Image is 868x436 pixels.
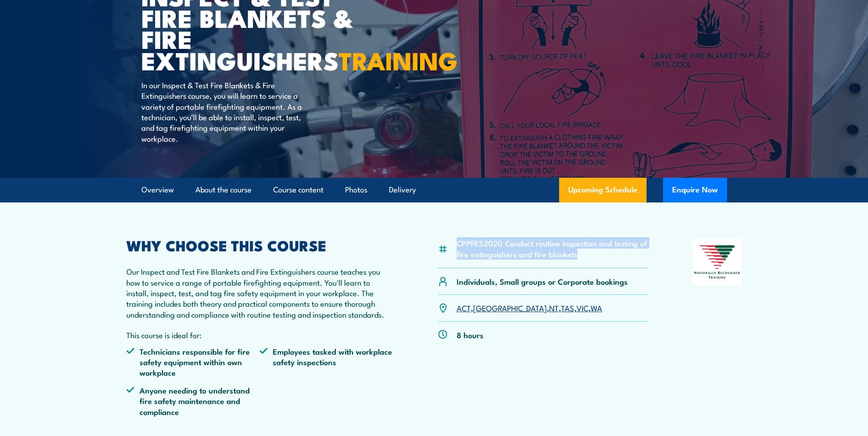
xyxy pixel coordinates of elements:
p: 8 hours [457,330,484,340]
a: ACT [457,302,471,313]
p: This course is ideal for: [126,330,394,340]
p: , , , , , [457,303,602,313]
a: Upcoming Schedule [559,178,647,202]
p: Individuals, Small groups or Corporate bookings [457,276,628,287]
a: Overview [141,178,174,202]
a: [GEOGRAPHIC_DATA] [473,302,547,313]
li: Technicians responsible for fire safety equipment within own workplace [126,346,260,378]
a: Delivery [389,178,416,202]
img: Nationally Recognised Training logo. [693,239,742,285]
button: Enquire Now [663,178,727,202]
a: Course content [273,178,323,202]
a: WA [591,302,602,313]
li: Employees tasked with workplace safety inspections [259,346,393,378]
a: About the course [195,178,252,202]
a: Photos [345,178,367,202]
p: Our Inspect and Test Fire Blankets and Fire Extinguishers course teaches you how to service a ran... [126,266,394,319]
a: VIC [577,302,588,313]
li: Anyone needing to understand fire safety maintenance and compliance [126,385,260,417]
strong: TRAINING [339,41,458,79]
a: NT [549,302,559,313]
li: CPPFES2020 Conduct routine inspection and testing of fire extinguishers and fire blankets [457,238,648,259]
p: In our Inspect & Test Fire Blankets & Fire Extinguishers course, you will learn to service a vari... [141,80,308,144]
a: TAS [561,302,574,313]
h2: WHY CHOOSE THIS COURSE [126,239,394,251]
